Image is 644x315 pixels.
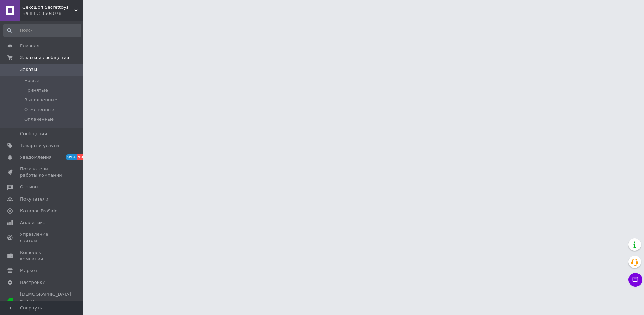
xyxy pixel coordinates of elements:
input: Поиск [3,24,81,37]
span: 99+ [66,154,77,160]
span: Сексшоп Secrettoys [22,4,74,10]
span: Оплаченные [24,116,54,122]
div: Ваш ID: 3504078 [22,10,83,17]
span: [DEMOGRAPHIC_DATA] и счета [20,291,71,310]
span: Кошелек компании [20,250,64,262]
span: Новые [24,77,39,84]
span: Товары и услуги [20,142,59,149]
span: Каталог ProSale [20,208,57,214]
span: Настройки [20,279,45,286]
span: Покупатели [20,196,48,202]
span: Маркет [20,268,38,274]
span: Принятые [24,87,48,93]
span: 99+ [77,154,88,160]
span: Отмененные [24,106,54,113]
span: Сообщения [20,131,47,137]
span: Аналитика [20,220,46,226]
button: Чат с покупателем [628,273,642,287]
span: Отзывы [20,184,38,190]
span: Главная [20,43,39,49]
span: Заказы и сообщения [20,55,69,61]
span: Показатели работы компании [20,166,64,178]
span: Управление сайтом [20,231,64,244]
span: Выполненные [24,97,57,103]
span: Заказы [20,66,37,73]
span: Уведомления [20,154,51,160]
